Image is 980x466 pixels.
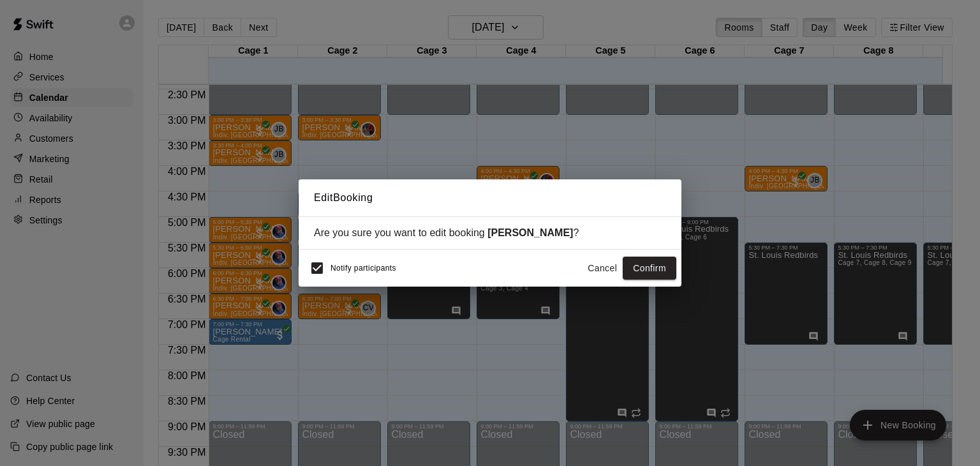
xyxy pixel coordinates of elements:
button: Cancel [582,257,623,280]
strong: [PERSON_NAME] [487,227,573,238]
div: Are you sure you want to edit booking ? [314,227,666,239]
h2: Edit Booking [299,179,681,216]
span: Notify participants [330,264,396,273]
button: Confirm [623,257,676,280]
